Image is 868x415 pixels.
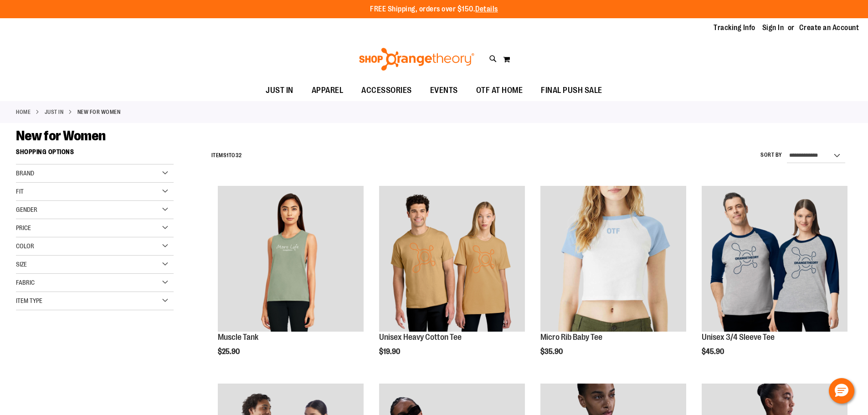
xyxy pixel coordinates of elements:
[45,108,64,116] a: JUST IN
[540,333,602,342] a: Micro Rib Baby Tee
[702,333,775,342] a: Unisex 3/4 Sleeve Tee
[218,186,364,332] img: Muscle Tank
[16,279,35,286] span: Fabric
[379,348,401,356] span: $19.90
[475,5,498,13] a: Details
[532,80,611,101] a: FINAL PUSH SALE
[702,186,847,333] a: Unisex 3/4 Sleeve Tee
[358,48,476,71] img: Shop Orangetheory
[799,23,859,33] a: Create an Account
[211,149,242,163] h2: Items to
[257,80,303,101] a: JUST IN
[16,188,24,195] span: Fit
[379,186,525,333] a: Unisex Heavy Cotton Tee
[540,186,686,333] a: Micro Rib Baby Tee
[467,80,532,101] a: OTF AT HOME
[540,186,686,332] img: Micro Rib Baby Tee
[16,206,37,213] span: Gender
[16,224,31,231] span: Price
[236,152,242,159] span: 32
[370,4,498,15] p: FREE Shipping, orders over $150.
[16,108,31,116] a: Home
[16,128,106,143] span: New for Women
[714,23,755,33] a: Tracking Info
[218,186,364,333] a: Muscle Tank
[697,181,852,379] div: product
[16,297,42,304] span: Item Type
[16,144,174,164] strong: Shopping Options
[430,80,458,101] span: EVENTS
[77,108,121,116] strong: New for Women
[541,80,602,101] span: FINAL PUSH SALE
[379,186,525,332] img: Unisex Heavy Cotton Tee
[421,80,467,101] a: EVENTS
[16,242,34,250] span: Color
[536,181,691,379] div: product
[303,80,353,101] a: APPAREL
[352,80,421,101] a: ACCESSORIES
[379,333,462,342] a: Unisex Heavy Cotton Tee
[702,348,725,356] span: $45.90
[16,261,27,268] span: Size
[16,169,34,177] span: Brand
[361,80,412,101] span: ACCESSORIES
[760,151,782,159] label: Sort By
[375,181,529,379] div: product
[829,378,854,404] button: Hello, have a question? Let’s chat.
[226,152,229,159] span: 1
[213,181,368,379] div: product
[702,186,847,332] img: Unisex 3/4 Sleeve Tee
[762,23,784,33] a: Sign In
[540,348,564,356] span: $35.90
[218,348,241,356] span: $25.90
[218,333,258,342] a: Muscle Tank
[476,80,523,101] span: OTF AT HOME
[266,80,293,101] span: JUST IN
[312,80,344,101] span: APPAREL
